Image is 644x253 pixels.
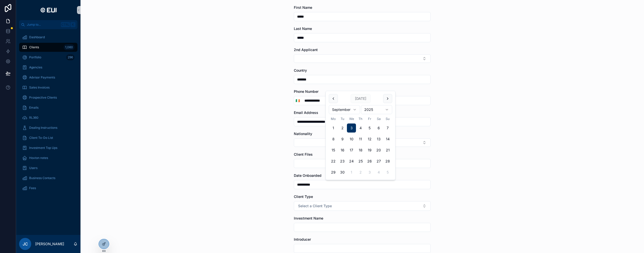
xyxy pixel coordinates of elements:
[29,126,57,130] span: Dealing Instructions
[365,157,374,166] button: Friday, 26 September 2025
[29,45,39,49] span: Clients
[329,123,338,133] button: Monday, 1 September 2025
[338,157,347,166] button: Tuesday, 23 September 2025
[19,53,77,62] a: Portfolio296
[338,116,347,121] th: Tuesday
[19,133,77,142] a: Client To-Do List
[19,33,77,42] a: Dashboard
[294,173,321,178] span: Date Onboarded
[329,116,338,121] th: Monday
[294,54,431,63] button: Select Button
[294,201,431,211] button: Select Button
[19,43,77,52] a: Clients1,060
[338,146,347,155] button: Tuesday, 16 September 2025
[383,146,392,155] button: Sunday, 21 September 2025
[329,146,338,155] button: Monday, 15 September 2025
[356,123,365,133] button: Thursday, 4 September 2025
[29,136,53,140] span: Client To-Do List
[19,103,77,112] a: Emails
[61,22,70,27] span: Ctrl
[374,146,383,155] button: Saturday, 20 September 2025
[294,194,313,199] span: Client Type
[19,20,77,29] button: Jump to...CtrlK
[29,156,48,160] span: Hoxton notes
[329,157,338,166] button: Monday, 22 September 2025
[338,168,347,177] button: Tuesday, 30 September 2025
[365,123,374,133] button: Friday, 5 September 2025
[64,44,74,50] div: 1,060
[19,93,77,102] a: Prospective Clients
[19,184,77,193] a: Fees
[383,157,392,166] button: Sunday, 28 September 2025
[19,123,77,132] a: Dealing Instructions
[19,113,77,122] a: RL360
[347,116,356,121] th: Wednesday
[356,116,365,121] th: Thursday
[338,135,347,144] button: Tuesday, 9 September 2025
[29,65,42,69] span: Agencies
[66,54,74,60] div: 296
[365,146,374,155] button: Friday, 19 September 2025
[19,143,77,152] a: Investment Top Ups
[329,116,392,177] table: September 2025
[19,153,77,162] a: Hoxton notes
[294,138,431,147] button: Select Button
[29,55,41,59] span: Portfolio
[38,6,58,14] img: App logo
[23,241,28,247] span: JC
[347,135,356,144] button: Wednesday, 10 September 2025
[294,237,311,241] span: Introducer
[19,163,77,173] a: Users
[29,86,50,90] span: Sales Invoices
[338,123,347,133] button: Tuesday, 2 September 2025
[29,116,38,120] span: RL360
[71,23,75,27] span: K
[294,68,307,72] span: Country
[294,132,312,136] span: Nationality
[294,152,313,156] span: Client Files
[383,123,392,133] button: Sunday, 7 September 2025
[329,168,338,177] button: Monday, 29 September 2025
[29,176,55,180] span: Business Contacts
[347,146,356,155] button: Wednesday, 17 September 2025
[365,168,374,177] button: Friday, 3 October 2025
[365,116,374,121] th: Friday
[27,23,59,27] span: Jump to...
[19,63,77,72] a: Agencies
[374,123,383,133] button: Saturday, 6 September 2025
[294,89,318,94] span: Phone Number
[19,83,77,92] a: Sales Invoices
[294,48,318,52] span: 2nd Applicant
[19,73,77,82] a: Advisor Payments
[29,146,57,150] span: Investment Top Ups
[374,135,383,144] button: Saturday, 13 September 2025
[383,135,392,144] button: Sunday, 14 September 2025
[29,106,38,110] span: Emails
[29,96,57,100] span: Prospective Clients
[35,241,64,246] p: [PERSON_NAME]
[16,29,80,199] div: scrollable content
[329,135,338,144] button: Monday, 8 September 2025
[356,157,365,166] button: Thursday, 25 September 2025
[298,203,332,208] span: Select a Client Type
[365,135,374,144] button: Friday, 12 September 2025
[19,174,77,183] a: Business Contacts
[374,168,383,177] button: Saturday, 4 October 2025
[294,96,301,105] button: Select Button
[347,168,356,177] button: Wednesday, 1 October 2025
[356,135,365,144] button: Thursday, 11 September 2025
[294,26,312,31] span: Last Name
[347,123,356,133] button: Today, Wednesday, 3 September 2025, selected
[347,157,356,166] button: Wednesday, 24 September 2025
[374,116,383,121] th: Saturday
[374,157,383,166] button: Saturday, 27 September 2025
[294,5,312,10] span: First Name
[383,116,392,121] th: Sunday
[29,186,36,190] span: Fees
[294,216,323,220] span: Investment Name
[356,168,365,177] button: Thursday, 2 October 2025
[383,168,392,177] button: Sunday, 5 October 2025
[296,98,300,103] span: 🇮🇪
[29,35,45,39] span: Dashboard
[29,75,55,79] span: Advisor Payments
